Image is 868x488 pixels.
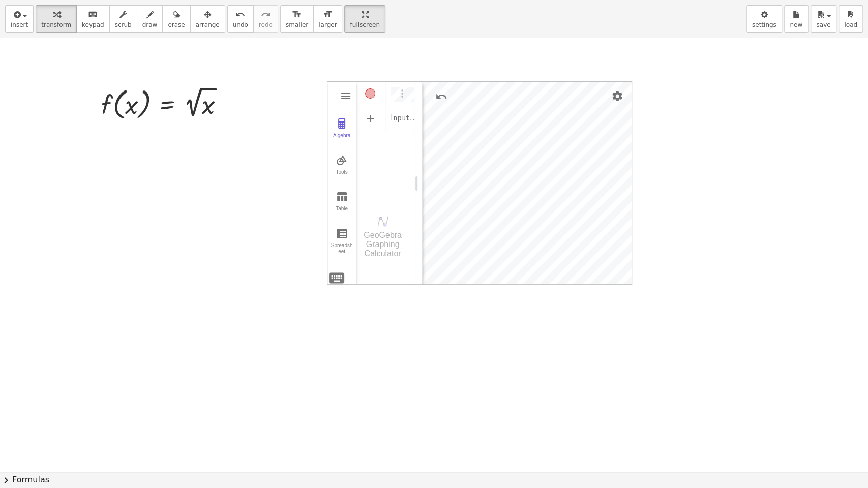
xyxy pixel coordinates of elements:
[327,269,346,287] img: svg+xml;base64,PHN2ZyB4bWxucz0iaHR0cDovL3d3dy53My5vcmcvMjAwMC9zdmciIHdpZHRoPSIyNCIgaGVpZ2h0PSIyNC...
[327,81,632,285] div: Graphing Calculator
[423,82,632,285] canvas: Graphics View 1
[344,5,385,33] button: fullscreen
[844,21,857,28] span: load
[11,21,28,28] span: insert
[608,87,626,105] button: Settings
[227,5,254,33] button: undoundo
[432,87,451,106] button: Undo
[340,90,352,102] img: Main Menu
[816,21,830,28] span: save
[292,9,302,21] i: format_size
[358,106,382,131] button: Add Item
[330,133,354,147] div: Algebra
[5,5,34,33] button: insert
[115,21,132,28] span: scrub
[811,5,836,33] button: save
[313,5,342,33] button: format_sizelarger
[88,9,98,21] i: keyboard
[137,5,163,33] button: draw
[746,5,782,33] button: settings
[784,5,809,33] button: new
[330,169,354,184] div: Tools
[356,81,414,201] div: Algebra
[168,21,185,28] span: erase
[391,110,417,127] div: Input…
[330,242,354,257] div: Spreadsheet
[235,9,245,21] i: undo
[330,206,354,220] div: Table
[356,231,409,258] div: GeoGebra Graphing Calculator
[196,21,220,28] span: arrange
[82,21,104,28] span: keypad
[323,9,333,21] i: format_size
[41,21,71,28] span: transform
[280,5,314,33] button: format_sizesmaller
[261,9,271,21] i: redo
[109,5,137,33] button: scrub
[190,5,225,33] button: arrange
[36,5,77,33] button: transform
[162,5,190,33] button: erase
[233,21,248,28] span: undo
[790,21,802,28] span: new
[286,21,308,28] span: smaller
[319,21,337,28] span: larger
[839,5,863,33] button: load
[253,5,278,33] button: redoredo
[377,216,389,228] img: svg+xml;base64,PHN2ZyB4bWxucz0iaHR0cDovL3d3dy53My5vcmcvMjAwMC9zdmciIHhtbG5zOnhsaW5rPSJodHRwOi8vd3...
[76,5,110,33] button: keyboardkeypad
[259,21,273,28] span: redo
[350,21,379,28] span: fullscreen
[752,21,776,28] span: settings
[142,21,158,28] span: draw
